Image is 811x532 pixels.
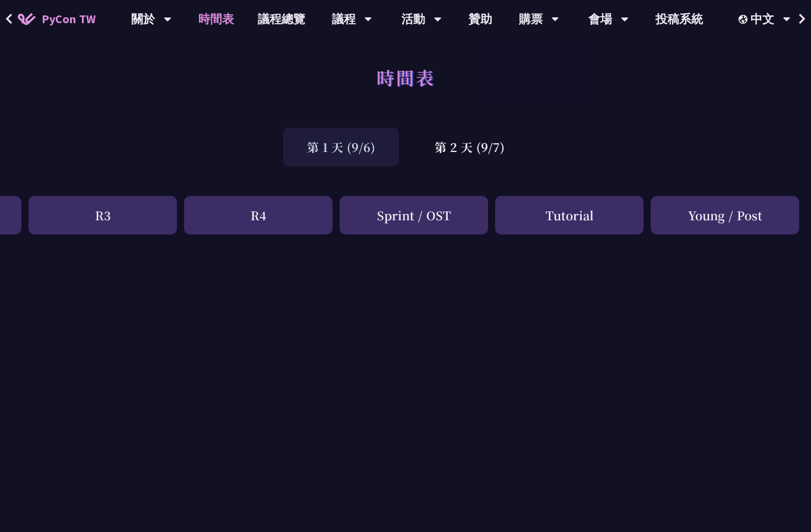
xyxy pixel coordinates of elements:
a: PyCon TW [6,4,107,34]
h1: 時間表 [376,59,435,95]
img: Locale Icon [739,15,750,24]
div: Young / Post [651,196,799,235]
div: Tutorial [495,196,644,235]
div: R4 [184,196,332,235]
span: PyCon TW [42,10,96,28]
div: Sprint / OST [340,196,488,235]
img: Home icon of PyCon TW 2025 [18,13,36,25]
div: R3 [28,196,177,235]
div: 第 2 天 (9/7) [411,128,528,166]
div: 第 1 天 (9/6) [283,128,399,166]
